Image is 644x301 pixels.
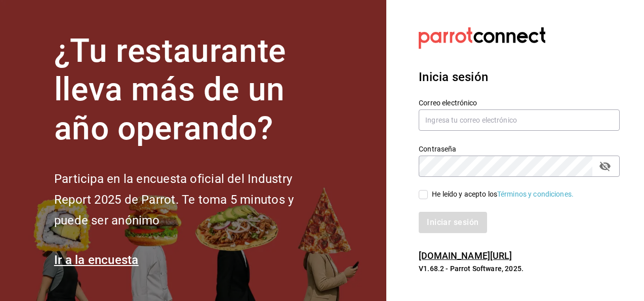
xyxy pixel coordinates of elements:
[432,189,574,200] div: He leído y acepto los
[596,158,614,175] button: passwordField
[419,145,620,152] label: Contraseña
[54,32,328,148] h1: ¿Tu restaurante lleva más de un año operando?
[54,253,139,267] a: Ir a la encuesta
[419,264,620,274] p: V1.68.2 - Parrot Software, 2025.
[419,109,620,131] input: Ingresa tu correo electrónico
[54,169,328,231] h2: Participa en la encuesta oficial del Industry Report 2025 de Parrot. Te toma 5 minutos y puede se...
[419,68,620,86] h3: Inicia sesión
[419,250,512,261] a: [DOMAIN_NAME][URL]
[497,190,574,198] a: Términos y condiciones.
[419,99,620,106] label: Correo electrónico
